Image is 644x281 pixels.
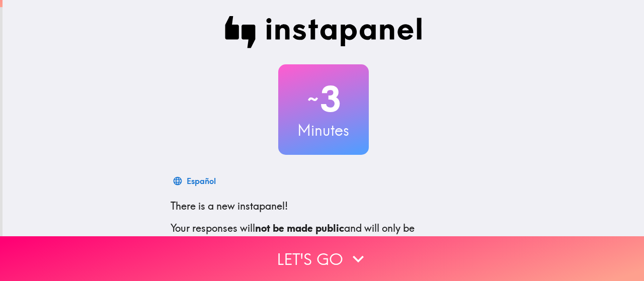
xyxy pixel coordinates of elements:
[171,221,476,263] p: Your responses will and will only be confidentially shared with our clients. We'll need your emai...
[171,171,220,191] button: Español
[255,222,344,234] b: not be made public
[171,200,288,212] span: There is a new instapanel!
[187,174,216,188] div: Español
[278,78,369,120] h2: 3
[278,120,369,141] h3: Minutes
[225,16,422,48] img: Instapanel
[306,84,320,114] span: ~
